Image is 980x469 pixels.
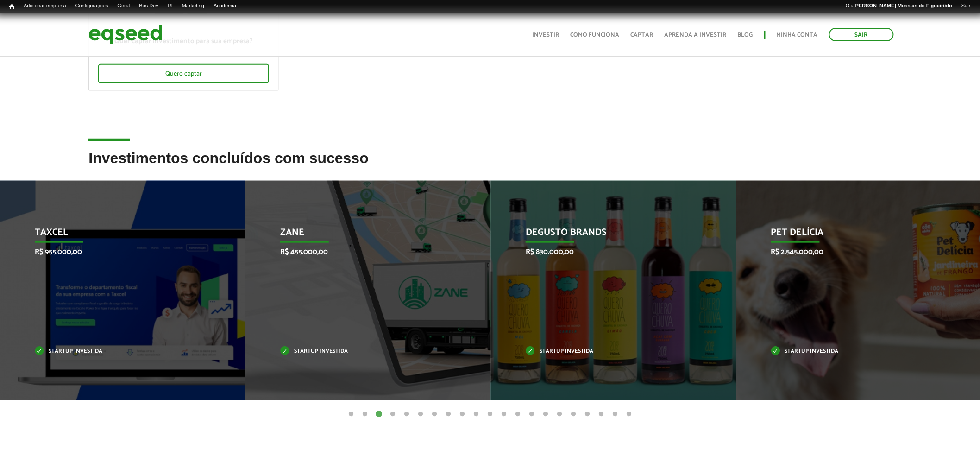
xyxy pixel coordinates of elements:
p: Zane [280,227,442,243]
button: 12 of 21 [499,410,509,419]
a: Olá[PERSON_NAME] Messias de Figueirêdo [841,2,957,10]
button: 2 of 21 [360,410,370,419]
p: Startup investida [280,349,442,354]
a: Marketing [177,2,209,10]
button: 17 of 21 [569,410,578,419]
button: 21 of 21 [624,410,634,419]
a: Academia [209,2,241,10]
a: Sair [829,28,894,41]
button: 15 of 21 [541,410,550,419]
div: Quero captar [98,64,269,83]
a: Sair [957,2,975,10]
a: RI [163,2,177,10]
a: Blog [738,32,753,38]
a: Aprenda a investir [665,32,727,38]
button: 10 of 21 [471,410,481,419]
button: 3 of 21 [374,410,383,419]
button: 5 of 21 [402,410,411,419]
a: Investir [533,32,559,38]
button: 8 of 21 [444,410,453,419]
button: 6 of 21 [416,410,425,419]
button: 16 of 21 [555,410,564,419]
img: EqSeed [88,22,163,47]
button: 19 of 21 [597,410,606,419]
p: R$ 2.545.000,00 [771,247,933,256]
button: 4 of 21 [388,410,397,419]
button: 18 of 21 [583,410,592,419]
button: 11 of 21 [485,410,495,419]
a: Geral [113,2,134,10]
a: Como funciona [571,32,620,38]
p: Pet Delícia [771,227,933,243]
span: Início [9,3,14,10]
a: Adicionar empresa [19,2,71,10]
p: Startup investida [35,349,197,354]
p: R$ 830.000,00 [526,247,688,256]
a: Início [5,2,19,11]
a: Captar [631,32,653,38]
a: Configurações [71,2,113,10]
p: Startup investida [526,349,688,354]
button: 13 of 21 [513,410,522,419]
p: R$ 455.000,00 [280,247,442,256]
a: Bus Dev [134,2,163,10]
button: 1 of 21 [346,410,356,419]
p: R$ 955.000,00 [35,247,197,256]
a: Minha conta [777,32,818,38]
button: 20 of 21 [610,410,620,419]
button: 14 of 21 [527,410,536,419]
h2: Investimentos concluídos com sucesso [88,150,891,180]
button: 7 of 21 [430,410,439,419]
p: Taxcel [35,227,197,243]
strong: [PERSON_NAME] Messias de Figueirêdo [854,3,952,8]
p: Startup investida [771,349,933,354]
button: 9 of 21 [458,410,467,419]
p: Degusto Brands [526,227,688,243]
